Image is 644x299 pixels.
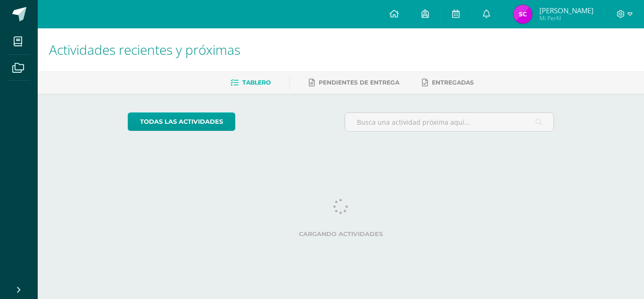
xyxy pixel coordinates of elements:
[242,79,271,86] span: Tablero
[319,79,399,86] span: Pendientes de entrega
[309,75,399,90] a: Pendientes de entrega
[513,5,532,24] img: 8e48596eb57994abff7e50c53ea11120.png
[345,113,554,131] input: Busca una actividad próxima aquí...
[128,231,554,238] label: Cargando actividades
[432,79,474,86] span: Entregadas
[422,75,474,90] a: Entregadas
[539,14,594,22] span: Mi Perfil
[539,6,594,15] span: [PERSON_NAME]
[128,112,235,131] a: todas las Actividades
[49,41,240,59] span: Actividades recientes y próximas
[231,75,271,90] a: Tablero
